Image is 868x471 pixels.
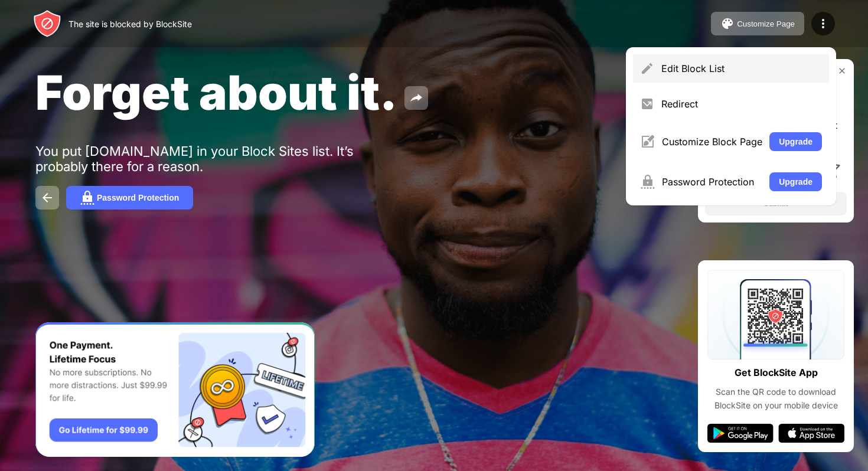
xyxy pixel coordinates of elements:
[35,322,315,457] iframe: Banner
[40,191,54,205] img: back.svg
[837,66,847,76] img: rate-us-close.svg
[720,17,735,31] img: pallet.svg
[640,61,654,76] img: menu-pencil.svg
[68,19,192,29] div: The site is blocked by BlockSite
[35,143,400,174] div: You put [DOMAIN_NAME] in your Block Sites list. It’s probably there for a reason.
[661,98,822,110] div: Redirect
[769,132,822,151] button: Upgrade
[737,19,795,28] div: Customize Page
[735,364,818,381] div: Get BlockSite App
[711,12,804,35] button: Customize Page
[816,17,830,31] img: menu-icon.svg
[769,172,822,191] button: Upgrade
[778,424,844,443] img: app-store.svg
[707,270,844,359] img: qrcode.svg
[640,175,655,189] img: menu-password.svg
[662,136,762,148] div: Customize Block Page
[35,64,397,121] span: Forget about it.
[707,385,844,412] div: Scan the QR code to download BlockSite on your mobile device
[80,191,94,205] img: password.svg
[33,9,61,38] img: header-logo.svg
[640,135,655,149] img: menu-customize.svg
[409,91,423,105] img: share.svg
[66,186,193,210] button: Password Protection
[640,97,654,111] img: menu-redirect.svg
[661,63,822,74] div: Edit Block List
[97,193,179,202] div: Password Protection
[707,424,774,443] img: google-play.svg
[662,176,762,188] div: Password Protection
